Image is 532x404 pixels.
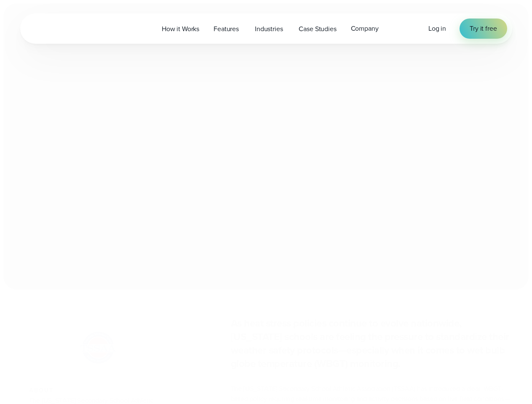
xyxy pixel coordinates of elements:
[460,19,507,39] a: Try it free
[428,24,446,34] a: Log in
[291,20,343,37] a: Case Studies
[351,24,379,34] span: Company
[255,24,283,34] span: Industries
[299,24,336,34] span: Case Studies
[214,24,239,34] span: Features
[162,24,199,34] span: How it Works
[470,24,497,34] span: Try it free
[155,20,206,37] a: How it Works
